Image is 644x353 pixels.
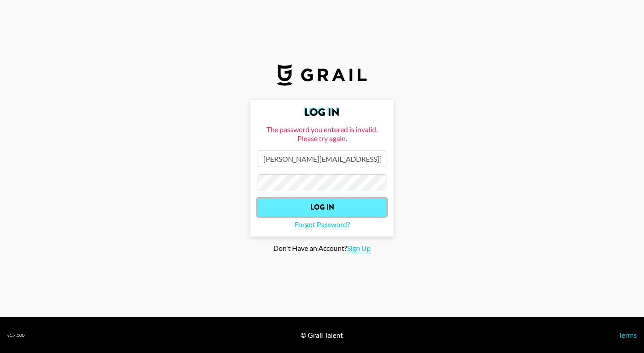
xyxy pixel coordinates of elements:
img: Grail Talent Logo [277,64,367,86]
input: Log In [258,198,386,216]
span: Sign Up [347,244,371,253]
div: Don't Have an Account? [7,244,637,253]
input: Email [258,150,386,167]
span: Forgot Password? [295,220,350,229]
div: v 1.7.100 [7,332,25,338]
div: © Grail Talent [301,331,343,340]
h2: Log In [258,107,386,118]
a: Terms [619,331,637,339]
div: The password you entered is invalid. Please try again. [258,125,386,143]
